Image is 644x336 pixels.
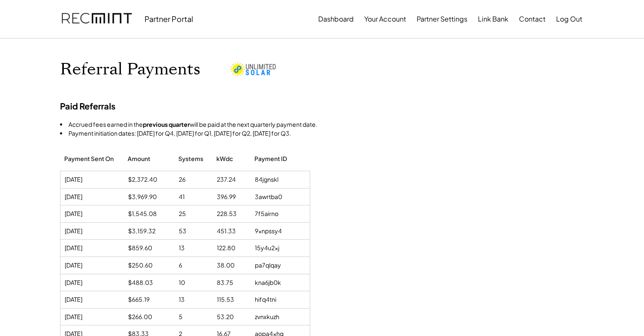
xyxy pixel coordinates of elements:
[60,101,115,112] h3: Paid Referrals
[217,261,246,270] div: 38.00
[128,155,170,162] div: Amount
[179,313,208,321] div: 5
[65,261,120,270] div: [DATE]
[179,244,208,252] div: 13
[217,210,246,218] div: 228.53
[65,227,120,235] div: [DATE]
[128,313,170,321] div: $266.00
[255,244,306,252] div: 15y4u2xj
[143,120,190,128] strong: previous quarter
[217,244,246,252] div: 122.80
[65,313,120,321] div: [DATE]
[65,193,120,201] div: [DATE]
[255,295,306,304] div: hifq4tni
[217,227,246,235] div: 451.33
[254,155,305,162] div: Payment ID
[179,175,208,184] div: 26
[255,175,306,184] div: 84jgnskl
[128,175,170,184] div: $2,372.40
[216,155,246,162] div: kWdc
[230,62,276,77] img: unlimited-solar.png
[65,279,120,287] div: [DATE]
[128,279,170,287] div: $488.03
[128,193,170,201] div: $3,969.90
[255,193,306,201] div: 3awrtba0
[62,5,132,33] img: recmint-logotype%403x.png
[128,295,170,304] div: $665.19
[60,129,317,138] li: Payment initiation dates: [DATE] for Q4, [DATE] for Q1, [DATE] for Q2, [DATE] for Q3.
[318,11,354,27] button: Dashboard
[478,11,508,27] button: Link Bank
[60,60,200,79] h1: Referral Payments
[65,175,120,184] div: [DATE]
[255,261,306,270] div: pa7qlqay
[364,11,406,27] button: Your Account
[179,295,208,304] div: 13
[519,11,546,27] button: Contact
[255,313,306,321] div: zvnxkuzh
[556,11,582,27] button: Log Out
[128,244,170,252] div: $859.60
[255,210,306,218] div: 7f5airno
[217,175,246,184] div: 237.24
[64,155,119,162] div: Payment Sent On
[255,227,306,235] div: 9xnpssy4
[178,155,208,162] div: Systems
[128,261,170,270] div: $250.60
[179,279,208,287] div: 10
[217,193,246,201] div: 396.99
[65,210,120,218] div: [DATE]
[417,11,467,27] button: Partner Settings
[179,210,208,218] div: 25
[217,279,246,287] div: 83.75
[217,295,246,304] div: 115.53
[255,279,306,287] div: kna6jb0k
[179,261,208,270] div: 6
[65,244,120,252] div: [DATE]
[179,227,208,235] div: 53
[65,295,120,304] div: [DATE]
[217,313,246,321] div: 53.20
[128,227,170,235] div: $3,159.32
[179,193,208,201] div: 41
[60,120,317,129] li: Accrued fees earned in the will be paid at the next quarterly payment date.
[145,14,193,24] div: Partner Portal
[128,210,170,218] div: $1,545.08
